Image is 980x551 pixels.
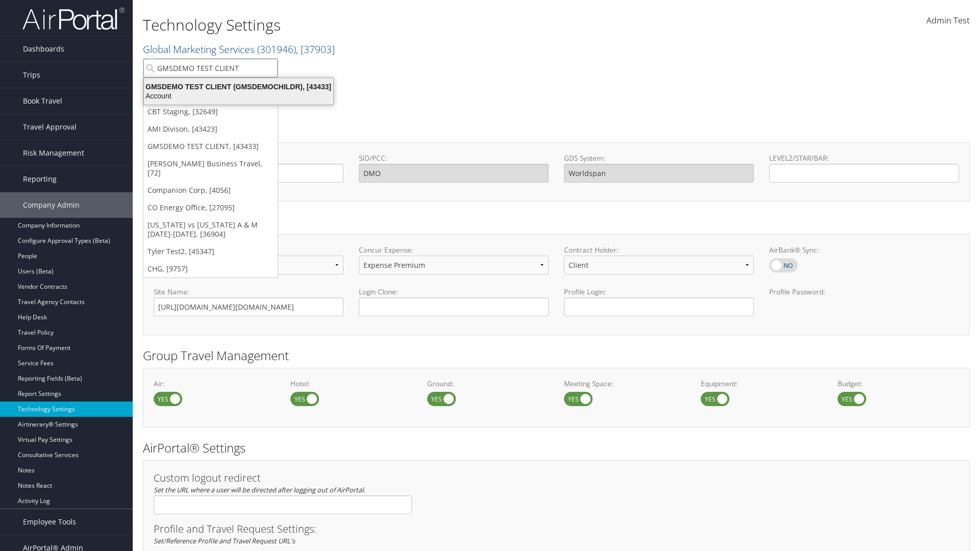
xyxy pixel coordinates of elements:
[564,287,754,316] label: Profile Login:
[359,245,549,255] label: Concur Expense:
[22,7,125,31] img: airportal-logo.png
[143,121,962,139] h2: GDS
[143,439,970,457] h2: AirPortal® Settings
[769,153,959,163] label: LEVEL2/STAR/BAR:
[23,36,64,62] span: Dashboards
[23,62,40,88] span: Trips
[143,347,970,364] h2: Group Travel Management
[143,155,278,182] a: [PERSON_NAME] Business Travel, [72]
[143,103,278,120] a: CBT Staging, [32649]
[564,379,685,389] label: Meeting Space:
[143,182,278,199] a: Companion Corp, [4056]
[564,153,754,163] label: GDS System:
[427,379,549,389] label: Ground:
[23,509,76,535] span: Employee Tools
[154,485,365,494] em: Set the URL where a user will be directed after logging out of AirPortal.
[257,42,296,56] span: ( 301946 )
[769,258,798,272] label: AirBank® Sync
[564,297,754,316] input: Profile Login:
[143,14,694,36] h1: Technology Settings
[359,287,549,297] label: Login Clone:
[290,379,412,389] label: Hotel:
[838,379,959,389] label: Budget:
[296,42,335,56] span: , [ 37903 ]
[564,245,754,255] label: Contract Holder:
[926,5,970,37] a: Admin Test
[154,473,412,483] h3: Custom logout redirect
[23,140,84,166] span: Risk Management
[143,42,335,56] a: Global Marketing Services
[701,379,822,389] label: Equipment:
[769,287,959,316] label: Profile Password:
[143,213,970,231] h2: Online Booking Tool
[154,379,275,389] label: Air:
[154,536,295,545] em: Set/Reference Profile and Travel Request URL's
[143,243,278,260] a: Tyler Test2, [45347]
[23,88,62,114] span: Book Travel
[769,245,959,255] label: AirBank® Sync:
[138,91,339,101] div: Account
[359,153,549,163] label: SID/PCC:
[138,82,339,91] div: GMSDEMO TEST CLIENT (GMSDEMOCHILDR), [43433]
[154,524,959,534] h3: Profile and Travel Request Settings:
[143,260,278,278] a: CHG, [9757]
[926,15,970,26] span: Admin Test
[143,120,278,138] a: AMI Divison, [43423]
[143,59,278,78] input: Search Accounts
[154,287,344,297] label: Site Name:
[143,138,278,155] a: GMSDEMO TEST CLIENT, [43433]
[143,216,278,243] a: [US_STATE] vs [US_STATE] A & M [DATE]-[DATE], [36904]
[143,199,278,216] a: CO Energy Office, [27095]
[23,192,80,218] span: Company Admin
[23,114,77,140] span: Travel Approval
[23,166,57,192] span: Reporting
